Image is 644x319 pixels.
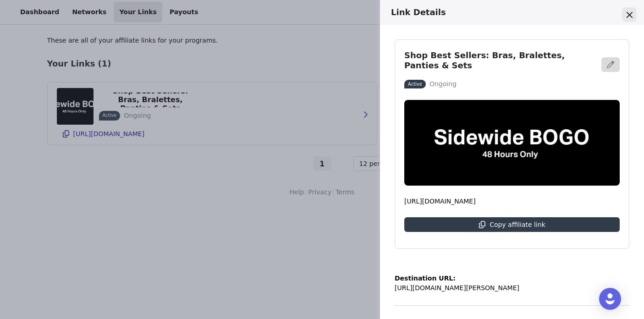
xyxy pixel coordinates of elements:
[429,79,457,89] p: Ongoing
[395,274,519,283] p: Destination URL:
[408,81,422,88] p: Active
[622,7,637,22] button: Close
[404,217,620,232] button: Copy affiliate link
[404,197,620,206] p: [URL][DOMAIN_NAME]
[391,7,621,17] h3: Link Details
[404,100,620,186] img: Shop Best Sellers: Bras, Bralettes, Panties & Sets
[490,221,545,228] p: Copy affiliate link
[395,283,519,293] p: [URL][DOMAIN_NAME][PERSON_NAME]
[599,288,621,310] div: Open Intercom Messenger
[404,50,596,70] h3: Shop Best Sellers: Bras, Bralettes, Panties & Sets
